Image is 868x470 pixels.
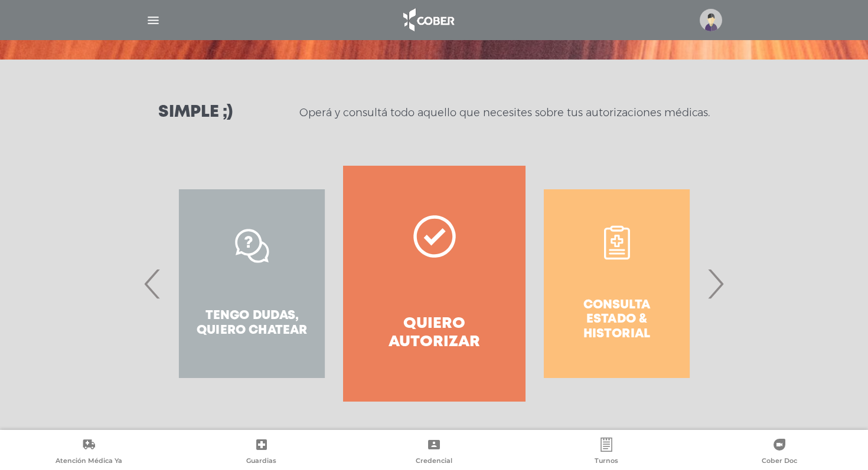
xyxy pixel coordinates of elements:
img: profile-placeholder.svg [700,9,722,31]
img: Cober_menu-lines-white.svg [146,13,161,28]
span: Credencial [416,456,452,467]
a: Guardias [175,438,347,468]
span: Turnos [595,456,618,467]
span: Previous [141,252,164,315]
span: Cober Doc [762,456,797,467]
span: Atención Médica Ya [56,456,122,467]
a: Atención Médica Ya [2,438,175,468]
span: Next [704,252,727,315]
a: Turnos [520,438,693,468]
p: Operá y consultá todo aquello que necesites sobre tus autorizaciones médicas. [299,106,710,120]
h4: Quiero autorizar [364,315,504,351]
a: Credencial [348,438,520,468]
span: Guardias [246,456,276,467]
a: Cober Doc [693,438,866,468]
h3: Simple ;) [158,104,233,121]
a: Quiero autorizar [343,166,526,402]
img: logo_cober_home-white.png [397,6,459,34]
